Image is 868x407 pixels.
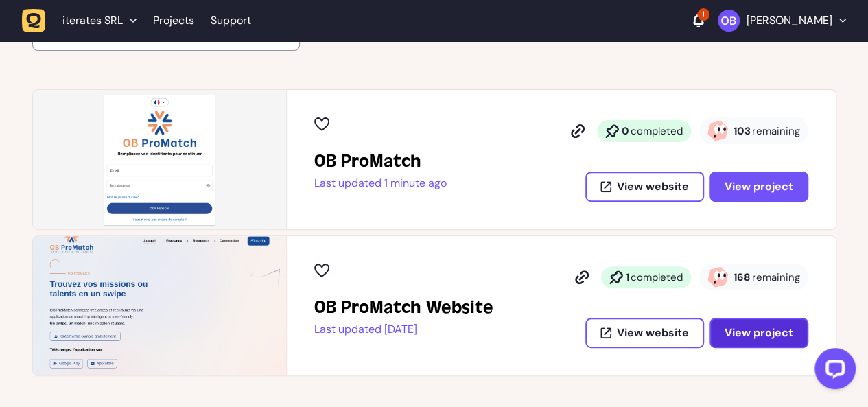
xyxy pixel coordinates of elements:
[314,323,493,336] p: Last updated [DATE]
[22,8,145,33] button: iterates SRL
[33,236,286,375] img: OB ProMatch Website
[585,172,704,202] button: View website
[747,14,832,27] p: [PERSON_NAME]
[153,8,194,33] a: Projects
[804,342,861,400] iframe: LiveChat chat widget
[697,8,709,21] div: 1
[33,90,286,229] img: OB ProMatch
[617,327,689,338] span: View website
[718,10,740,32] img: Oussama Bahassou
[709,172,808,202] button: View project
[725,181,793,192] span: View project
[752,124,800,138] span: remaining
[631,270,683,284] span: completed
[752,270,800,284] span: remaining
[734,270,751,284] strong: 168
[631,124,683,138] span: completed
[725,327,793,338] span: View project
[585,318,704,348] button: View website
[617,181,689,192] span: View website
[62,14,123,27] span: iterates SRL
[211,14,251,27] a: Support
[718,10,846,32] button: [PERSON_NAME]
[626,270,629,284] strong: 1
[314,150,447,172] h2: OB ProMatch
[622,124,629,138] strong: 0
[709,318,808,348] button: View project
[314,176,447,190] p: Last updated 1 minute ago
[734,124,751,138] strong: 103
[314,296,493,318] h2: OB ProMatch Website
